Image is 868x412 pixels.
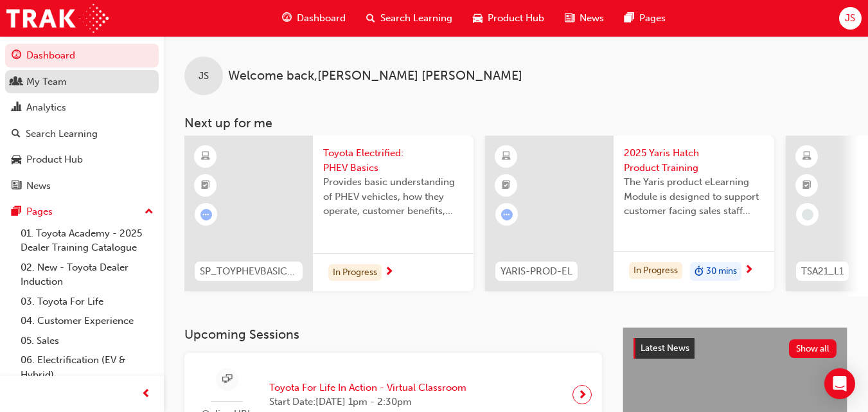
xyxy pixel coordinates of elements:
span: Toyota Electrified: PHEV Basics [323,146,463,175]
div: Pages [26,204,53,219]
span: Latest News [641,343,689,354]
div: Analytics [26,100,66,115]
a: Analytics [5,96,159,120]
a: 02. New - Toyota Dealer Induction [15,258,159,292]
span: news-icon [565,10,574,26]
span: Dashboard [297,11,346,26]
a: SP_TOYPHEVBASICS_ELToyota Electrified: PHEV BasicsProvides basic understanding of PHEV vehicles, ... [184,136,474,291]
a: Search Learning [5,122,159,146]
span: booktick-icon [502,177,511,194]
span: booktick-icon [802,177,811,194]
a: car-iconProduct Hub [463,5,554,31]
span: SP_TOYPHEVBASICS_EL [200,264,297,279]
span: guage-icon [12,50,21,62]
span: up-icon [145,204,154,220]
span: car-icon [473,10,483,26]
div: Search Learning [26,127,98,141]
div: Open Intercom Messenger [824,368,855,399]
span: 2025 Yaris Hatch Product Training [624,146,764,175]
span: 30 mins [706,264,737,279]
span: Search Learning [380,11,452,26]
button: Show all [789,339,837,358]
span: search-icon [12,129,21,140]
span: prev-icon [141,386,151,402]
img: Trak [6,4,109,33]
span: next-icon [384,267,394,278]
span: booktick-icon [201,177,210,194]
span: Welcome back , [PERSON_NAME] [PERSON_NAME] [228,69,522,84]
a: guage-iconDashboard [272,5,356,31]
a: Latest NewsShow all [633,338,837,359]
span: car-icon [12,154,21,166]
h3: Next up for me [164,116,868,130]
div: News [26,179,51,193]
span: pages-icon [624,10,634,26]
a: YARIS-PROD-EL2025 Yaris Hatch Product TrainingThe Yaris product eLearning Module is designed to s... [485,136,774,291]
span: learningResourceType_ELEARNING-icon [802,148,811,165]
span: people-icon [12,76,21,88]
div: In Progress [328,264,382,282]
span: learningResourceType_ELEARNING-icon [502,148,511,165]
span: duration-icon [695,264,704,280]
span: next-icon [744,265,754,276]
span: learningRecordVerb_ATTEMPT-icon [501,209,513,220]
span: JS [845,11,855,26]
span: guage-icon [282,10,292,26]
a: 05. Sales [15,331,159,351]
span: search-icon [366,10,375,26]
a: news-iconNews [554,5,614,31]
span: News [580,11,604,26]
span: Pages [639,11,666,26]
span: learningRecordVerb_NONE-icon [802,209,813,220]
button: Pages [5,200,159,224]
a: Product Hub [5,148,159,172]
div: Product Hub [26,152,83,167]
button: DashboardMy TeamAnalyticsSearch LearningProduct HubNews [5,41,159,200]
div: My Team [26,75,67,89]
span: YARIS-PROD-EL [500,264,572,279]
span: Provides basic understanding of PHEV vehicles, how they operate, customer benefits, and best prac... [323,175,463,219]
span: learningResourceType_ELEARNING-icon [201,148,210,165]
div: In Progress [629,262,682,280]
span: learningRecordVerb_ATTEMPT-icon [200,209,212,220]
span: sessionType_ONLINE_URL-icon [222,372,232,388]
a: 06. Electrification (EV & Hybrid) [15,350,159,384]
a: News [5,174,159,198]
a: pages-iconPages [614,5,676,31]
a: 03. Toyota For Life [15,292,159,312]
span: The Yaris product eLearning Module is designed to support customer facing sales staff with introd... [624,175,764,219]
a: search-iconSearch Learning [356,5,463,31]
span: TSA21_L1 [801,264,844,279]
span: Product Hub [488,11,544,26]
a: Dashboard [5,44,159,67]
a: 04. Customer Experience [15,311,159,331]
span: pages-icon [12,206,21,218]
span: JS [199,69,209,84]
a: My Team [5,70,159,94]
span: next-icon [578,386,587,404]
a: 01. Toyota Academy - 2025 Dealer Training Catalogue [15,224,159,258]
span: Start Date: [DATE] 1pm - 2:30pm [269,395,466,409]
span: chart-icon [12,102,21,114]
span: Toyota For Life In Action - Virtual Classroom [269,381,466,395]
button: JS [839,7,862,30]
span: news-icon [12,181,21,192]
h3: Upcoming Sessions [184,327,602,342]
